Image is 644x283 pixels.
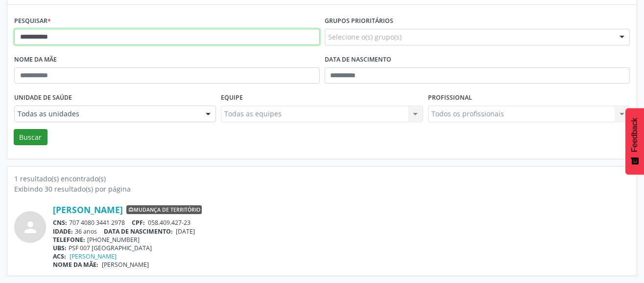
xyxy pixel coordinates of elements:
[14,184,630,194] div: Exibindo 30 resultado(s) por página
[428,90,472,106] label: Profissional
[53,261,98,269] span: NOME DA MÃE:
[53,227,630,236] div: 36 anos
[53,244,630,252] div: PSF 007 [GEOGRAPHIC_DATA]
[14,129,48,146] button: Buscar
[148,218,191,227] span: 058.409.427-23
[14,90,72,106] label: Unidade de saúde
[53,218,630,227] div: 707 4080 3441 2978
[53,252,66,261] span: ACS:
[126,205,202,214] span: Mudança de território
[630,118,639,152] span: Feedback
[132,218,145,227] span: CPF:
[104,227,173,236] span: DATA DE NASCIMENTO:
[325,14,393,29] label: Grupos prioritários
[18,109,196,119] span: Todas as unidades
[102,261,149,269] span: [PERSON_NAME]
[14,14,51,29] label: Pesquisar
[53,204,123,215] a: [PERSON_NAME]
[53,244,67,252] span: UBS:
[325,52,391,67] label: Data de nascimento
[625,108,644,174] button: Feedback - Mostrar pesquisa
[22,218,39,236] i: person
[53,236,85,244] span: TELEFONE:
[53,236,630,244] div: [PHONE_NUMBER]
[328,32,402,42] span: Selecione o(s) grupo(s)
[221,90,243,106] label: Equipe
[176,227,195,236] span: [DATE]
[53,218,67,227] span: CNS:
[53,227,73,236] span: IDADE:
[14,52,57,67] label: Nome da mãe
[70,252,117,261] a: [PERSON_NAME]
[14,174,630,184] div: 1 resultado(s) encontrado(s)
